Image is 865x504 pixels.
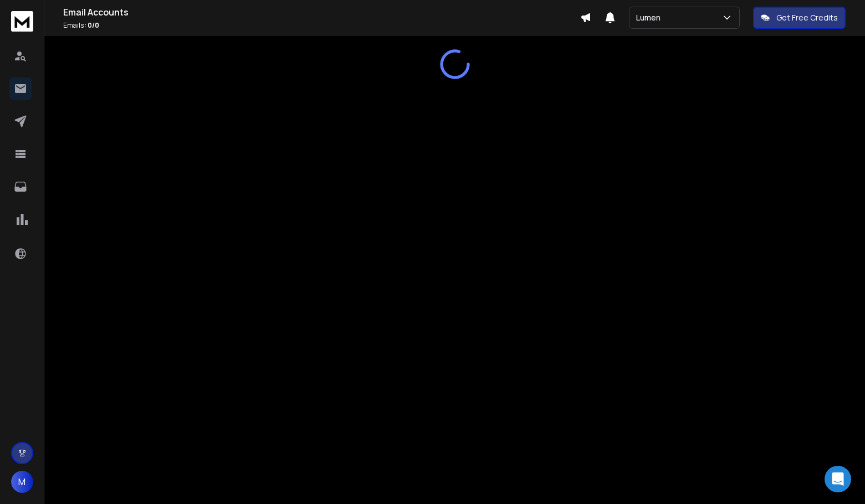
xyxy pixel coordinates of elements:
[63,21,580,30] p: Emails :
[753,7,846,29] button: Get Free Credits
[11,471,33,493] button: M
[88,20,99,30] span: 0 / 0
[776,12,838,23] p: Get Free Credits
[63,6,580,19] h1: Email Accounts
[11,11,33,32] img: logo
[636,12,665,23] p: Lumen
[825,466,851,492] div: Open Intercom Messenger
